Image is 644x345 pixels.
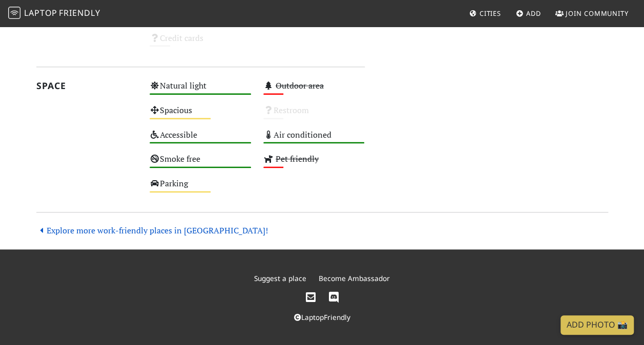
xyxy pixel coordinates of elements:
[257,103,371,127] div: Restroom
[560,315,634,335] a: Add Photo 📸
[566,9,629,18] span: Join Community
[254,273,306,283] a: Suggest a place
[276,80,324,91] s: Outdoor area
[257,127,371,152] div: Air conditioned
[8,5,100,23] a: LaptopFriendly LaptopFriendly
[143,78,257,103] div: Natural light
[59,7,100,18] span: Friendly
[24,7,57,18] span: Laptop
[319,273,390,283] a: Become Ambassador
[480,9,501,18] span: Cities
[8,7,20,19] img: LaptopFriendly
[465,4,505,23] a: Cities
[143,103,257,127] div: Spacious
[143,31,257,55] div: Credit cards
[551,4,633,23] a: Join Community
[36,80,138,91] h2: Space
[143,127,257,152] div: Accessible
[36,225,268,236] a: Explore more work-friendly places in [GEOGRAPHIC_DATA]!
[526,9,541,18] span: Add
[294,312,350,322] a: LaptopFriendly
[143,176,257,201] div: Parking
[143,152,257,176] div: Smoke free
[512,4,545,23] a: Add
[276,153,319,164] s: Pet friendly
